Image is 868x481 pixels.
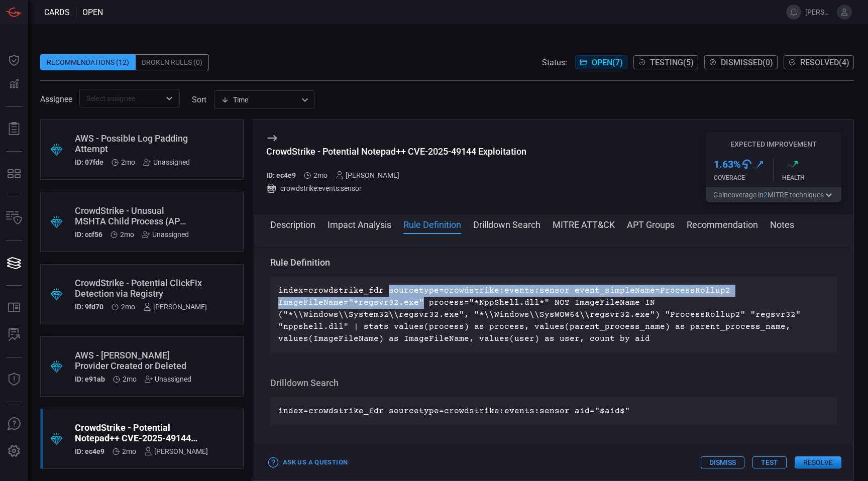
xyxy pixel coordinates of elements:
button: Cards [2,251,26,275]
button: Ask Us A Question [2,412,26,436]
button: Reports [2,117,26,141]
h5: ID: ec4e9 [266,171,296,179]
h3: Rule Definition [270,257,837,269]
button: Ask Us a Question [266,455,350,470]
h5: ID: ec4e9 [75,447,104,455]
span: Dismissed ( 0 ) [721,58,773,67]
label: sort [192,95,206,104]
button: Testing(5) [633,55,698,69]
button: Resolved(4) [784,55,854,69]
input: Select assignee [82,92,160,104]
h5: ID: 9fd70 [75,303,103,311]
h5: ID: 07fde [75,158,103,166]
div: Unassigned [142,230,189,238]
div: [PERSON_NAME] [143,303,207,311]
button: Detections [2,72,26,96]
button: Recommendation [687,218,758,230]
button: Description [270,218,315,230]
button: Rule Definition [403,218,461,230]
div: crowdstrike:events:sensor [266,183,526,193]
span: Jul 09, 2025 3:43 AM [123,375,137,383]
h5: ID: e91ab [75,375,105,383]
div: Broken Rules (0) [136,54,209,70]
div: [PERSON_NAME] [144,447,208,455]
span: [PERSON_NAME].[PERSON_NAME] [805,8,833,16]
button: ALERT ANALYSIS [2,323,26,347]
button: Open [162,91,176,105]
h5: Expected Improvement [706,140,841,148]
p: index=crowdstrike_fdr sourcetype=crowdstrike:events:sensor aid="$aid$" [278,405,829,417]
div: Recommendations (12) [40,54,136,70]
div: CrowdStrike - Potential ClickFix Detection via Registry [75,278,207,299]
div: Unassigned [145,375,191,383]
span: 2 [764,191,768,199]
p: index=crowdstrike_fdr sourcetype=crowdstrike:events:sensor event_simpleName=ProcessRollup2 ImageF... [278,285,829,345]
button: Dismiss [701,456,744,468]
div: AWS - Possible Log Padding Attempt [75,133,190,154]
h3: 1.63 % [714,158,741,170]
button: Gaincoverage in2MITRE techniques [706,187,841,202]
div: [PERSON_NAME] [336,171,399,179]
button: Dismissed(0) [704,55,778,69]
button: APT Groups [627,218,675,230]
button: Preferences [2,439,26,463]
span: Testing ( 5 ) [650,58,694,67]
button: Threat Intelligence [2,368,26,392]
span: Resolved ( 4 ) [800,58,849,67]
button: Resolve [795,456,841,468]
span: Jul 01, 2025 8:00 AM [122,447,136,455]
div: CrowdStrike - Potential Notepad++ CVE-2025-49144 Exploitation [75,422,208,443]
div: Health [782,174,842,181]
div: Coverage [714,174,774,181]
button: MITRE - Detection Posture [2,162,26,186]
button: Test [752,456,787,468]
span: Jul 01, 2025 8:00 AM [313,171,328,179]
button: Drilldown Search [473,218,540,230]
button: Open(7) [575,55,627,69]
div: Time [221,95,298,105]
span: Status: [542,58,567,67]
div: CrowdStrike - Unusual MSHTA Child Process (APT 29, FIN7, Muddy Waters) [75,205,189,226]
h3: Drilldown Search [270,377,837,389]
div: AWS - SAML Provider Created or Deleted [75,350,191,371]
span: open [82,8,103,17]
div: Unassigned [143,158,190,166]
span: Cards [44,8,70,17]
button: MITRE ATT&CK [553,218,615,230]
span: Jul 09, 2025 4:08 AM [120,230,134,238]
button: Rule Catalog [2,296,26,320]
span: Assignee [40,94,72,104]
button: Impact Analysis [328,218,391,230]
button: Dashboard [2,48,26,72]
button: Inventory [2,206,26,230]
h5: ID: ccf56 [75,230,102,238]
span: Jul 16, 2025 7:51 AM [121,158,135,166]
button: Notes [770,218,794,230]
span: Open ( 7 ) [592,58,623,67]
div: CrowdStrike - Potential Notepad++ CVE-2025-49144 Exploitation [266,146,526,157]
span: Jul 09, 2025 4:06 AM [121,303,135,311]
